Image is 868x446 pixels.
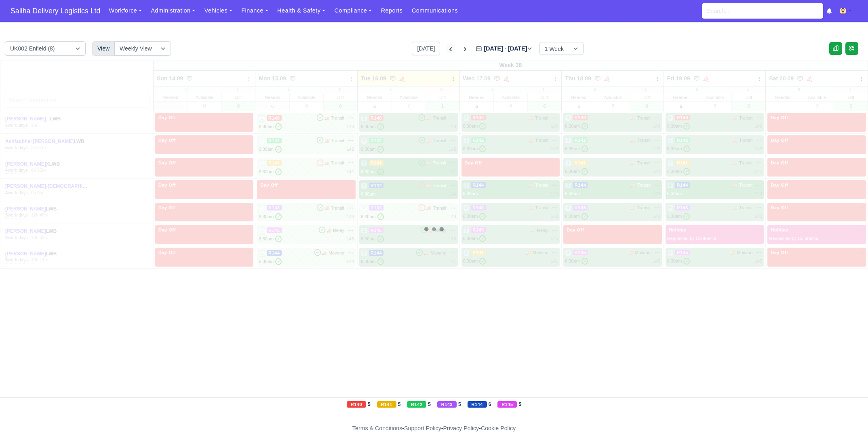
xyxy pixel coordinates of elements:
button: [DATE] [412,42,440,55]
a: Administration [146,3,200,19]
a: Health & Safety [273,3,330,19]
input: Search... [702,3,823,19]
a: Vehicles [200,3,237,19]
div: View [92,41,115,56]
span: R143 [437,401,457,408]
strong: 5 [428,401,431,408]
iframe: Chat Widget [723,353,868,446]
a: Saliha Delivery Logistics Ltd [6,3,104,19]
a: Terms & Conditions [352,425,402,431]
strong: 5 [398,401,401,408]
span: R142 [407,401,426,408]
a: Support Policy [404,425,441,431]
span: R141 [377,401,396,408]
strong: 5 [518,401,521,408]
span: R145 [497,401,517,408]
strong: 5 [368,401,371,408]
span: R144 [468,401,487,408]
strong: 6 [489,401,491,408]
a: Finance [237,3,273,19]
label: [DATE] - [DATE] [476,44,533,53]
a: Reports [376,3,407,19]
strong: 5 [458,401,461,408]
a: Communications [407,3,463,19]
a: Workforce [104,3,146,19]
span: R140 [347,401,366,408]
a: Compliance [330,3,376,19]
a: Privacy Policy [443,425,479,431]
div: - - - [204,424,664,433]
a: Cookie Policy [481,425,516,431]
